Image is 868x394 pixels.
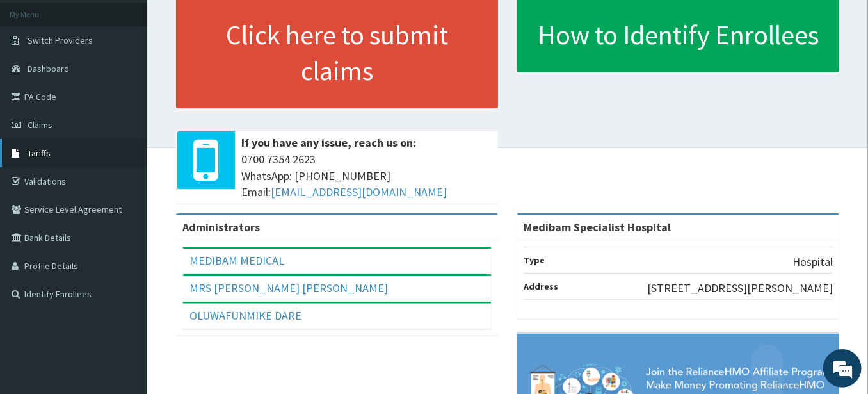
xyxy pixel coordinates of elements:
div: Chat with us now [67,72,215,88]
a: MRS [PERSON_NAME] [PERSON_NAME] [189,281,388,295]
a: [EMAIL_ADDRESS][DOMAIN_NAME] [271,185,447,199]
b: Administrators [182,220,260,234]
span: We're online! [74,117,177,246]
span: Tariffs [28,147,51,159]
span: Dashboard [28,63,69,74]
span: Claims [28,119,52,131]
span: 0700 7354 2623 WhatsApp: [PHONE_NUMBER] Email: [241,151,492,201]
div: Minimize live chat window [210,6,241,37]
b: Type [524,254,545,266]
b: If you have any issue, reach us on: [241,135,416,150]
b: Address [524,281,558,292]
img: d_794563401_company_1708531726252_794563401 [24,64,52,96]
textarea: Type your message and hit 'Enter' [6,260,244,305]
p: Hospital [792,254,833,270]
strong: Medibam Specialist Hospital [524,220,671,234]
span: Switch Providers [28,35,93,46]
a: MEDIBAM MEDICAL [189,253,284,268]
a: OLUWAFUNMIKE DARE [189,308,301,323]
p: [STREET_ADDRESS][PERSON_NAME] [647,280,833,297]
